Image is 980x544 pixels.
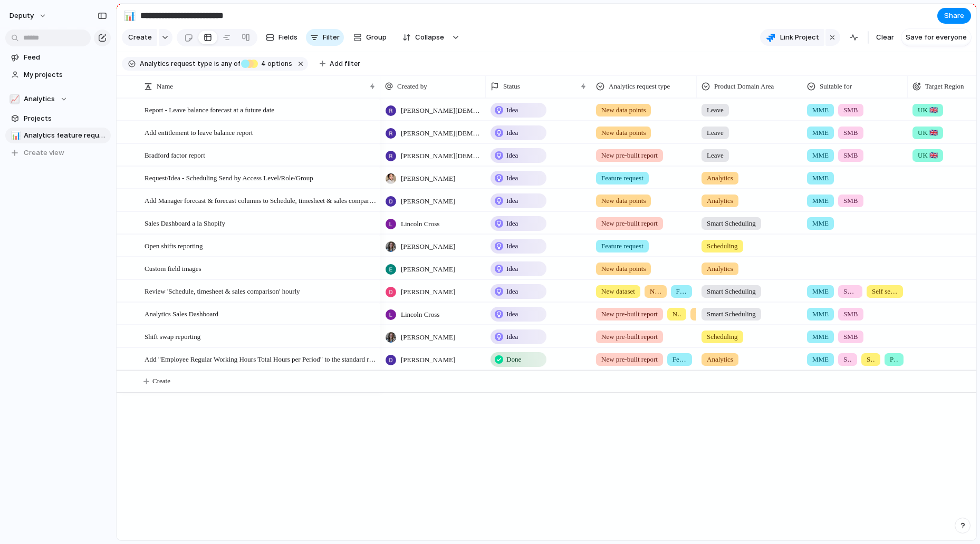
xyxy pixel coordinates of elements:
span: Product Domain Area [714,81,774,92]
span: Idea [506,196,518,206]
button: Clear [872,29,898,46]
span: Filter [323,32,340,43]
span: Smart Scheduling [707,218,756,229]
button: isany of [212,58,242,70]
span: Feature request [601,173,643,183]
span: Target Region [925,81,964,92]
span: Feature request [672,354,687,365]
span: MME [812,286,829,297]
span: Leave [707,128,724,138]
span: Add entitlement to leave balance report [145,126,253,138]
span: [PERSON_NAME][DEMOGRAPHIC_DATA] [401,151,481,161]
span: SMB [843,309,858,319]
span: SMB [843,150,858,161]
span: Smart Scheduling [707,309,756,319]
span: Lincoln Cross [401,219,439,229]
span: Add "Employee Regular Working Hours Total Hours per Period" to the standard report > Team Member ... [145,353,377,365]
span: Feature request [601,241,643,251]
button: Share [937,8,971,24]
span: New data points [601,196,646,206]
span: New data points [650,286,661,297]
span: My projects [24,70,107,80]
span: New data points [601,264,646,274]
span: Custom field images [145,262,201,274]
span: MME [812,354,829,365]
span: SMB [843,196,858,206]
span: MME [812,332,829,342]
span: Link Project [780,32,819,43]
button: Create [122,29,157,46]
span: Analytics [707,196,733,206]
span: New pre-built report [601,218,658,229]
span: Analytics [707,173,733,183]
span: Self serve [867,354,875,365]
button: Fields [262,29,302,46]
span: MME [812,105,829,115]
span: Group [366,32,387,43]
span: Analytics [707,354,733,365]
span: Analytics feature requests [24,130,107,141]
span: MME [812,150,829,161]
span: Partner [890,354,898,365]
span: UK 🇬🇧 [918,105,938,115]
span: SMB [843,354,852,365]
span: MME [812,173,829,183]
span: Idea [506,105,518,115]
span: Collapse [415,32,444,43]
span: Feed [24,52,107,63]
span: options [258,59,292,69]
span: Analytics [24,94,55,104]
span: [PERSON_NAME] [401,332,455,343]
span: New pre-built report [601,332,658,342]
span: Scheduling [707,241,738,251]
span: New pre-built report [601,309,658,319]
span: Done [506,354,521,365]
span: Create [152,376,170,386]
span: Sales Dashboard a la Shopify [145,217,225,229]
span: New dataset [601,286,635,297]
span: Suitable for [820,81,852,92]
span: Created by [397,81,427,92]
span: Idea [506,309,518,319]
span: Lincoln Cross [401,309,439,320]
span: Idea [506,264,518,274]
span: New pre-built report [601,150,658,161]
span: Shift swap reporting [145,330,200,342]
span: New pre-built report [601,354,658,365]
span: Status [503,81,520,92]
span: [PERSON_NAME] [401,241,455,252]
button: deputy [5,7,52,24]
span: Review 'Schedule, timesheet & sales comparison' hourly [145,285,300,297]
span: is [214,59,219,69]
span: New data points [601,128,646,138]
button: Link Project [760,29,824,46]
span: Create view [24,148,64,158]
span: Idea [506,332,518,342]
span: SMB [843,105,858,115]
span: Save for everyone [906,32,967,43]
span: [PERSON_NAME] [401,173,455,184]
a: My projects [5,67,111,83]
span: Analytics request type [140,59,212,69]
span: Add Manager forecast & forecast columns to Schedule, timesheet & sales comparison report [145,194,377,206]
span: Idea [506,128,518,138]
span: Smart Scheduling [707,286,756,297]
span: Idea [506,241,518,251]
a: 📊Analytics feature requests [5,128,111,143]
span: UK 🇬🇧 [918,150,938,161]
button: 📈Analytics [5,91,111,107]
span: MME [812,128,829,138]
span: Name [157,81,173,92]
span: SMB [843,332,858,342]
span: SMB [843,128,858,138]
span: Analytics request type [609,81,670,92]
span: MME [812,196,829,206]
span: Idea [506,173,518,183]
span: Analytics [707,264,733,274]
a: Projects [5,111,111,127]
span: Self serve [872,286,898,297]
span: Create [128,32,152,43]
span: 4 [258,60,267,67]
span: [PERSON_NAME] [401,355,455,365]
